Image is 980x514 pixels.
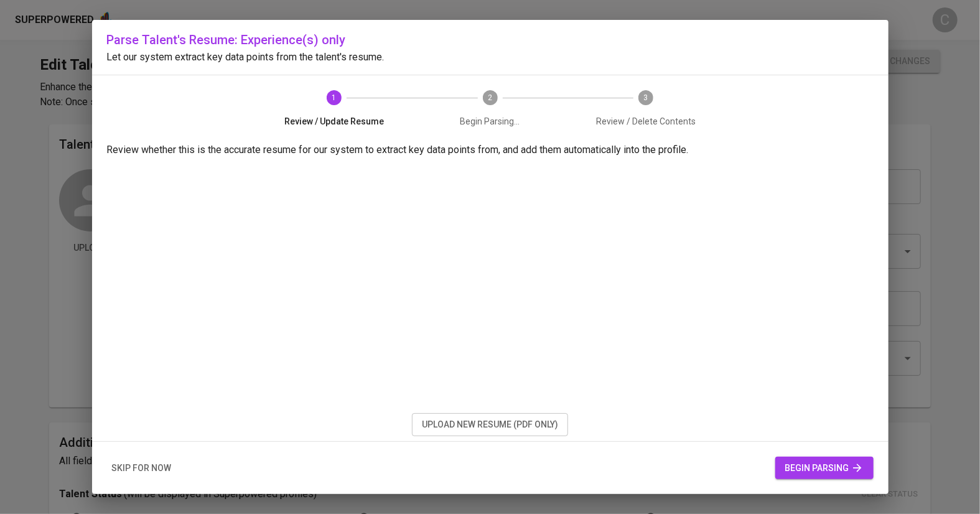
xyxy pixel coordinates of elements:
span: begin parsing [785,460,864,476]
text: 3 [644,93,648,102]
span: Begin Parsing... [417,115,563,128]
text: 1 [332,93,336,102]
span: Review / Update Resume [261,115,408,128]
span: Review / Delete Contents [573,115,719,128]
p: Let our system extract key data points from the talent's resume. [107,50,874,65]
h6: Parse Talent's Resume: Experience(s) only [107,30,874,50]
button: begin parsing [775,457,874,480]
p: Review whether this is the accurate resume for our system to extract key data points from, and ad... [107,143,874,157]
text: 2 [488,93,492,102]
span: skip for now [112,460,172,476]
span: upload new resume (pdf only) [422,417,558,432]
button: upload new resume (pdf only) [412,413,568,436]
iframe: 8c20b7d5b0903c4798ce751c750bdbb5.pdf [107,162,874,411]
button: skip for now [107,457,177,480]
